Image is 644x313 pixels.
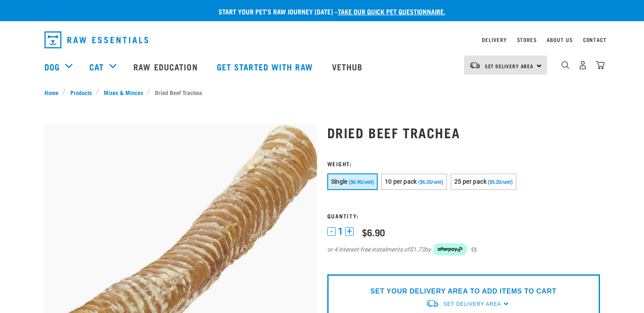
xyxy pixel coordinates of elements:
[454,178,486,185] span: 25 per pack
[418,179,443,185] span: ($6.20/unit)
[451,173,517,190] button: 25 per pack ($5.20/unit)
[385,178,417,185] span: 10 per pack
[338,9,445,13] a: take our quick pet questionnaire.
[578,61,587,70] img: user.png
[583,38,607,41] a: Contact
[327,243,600,255] div: or 4 interest-free instalments of by
[66,88,96,97] a: Products
[469,61,481,69] img: van-moving.png
[327,227,336,236] button: -
[349,179,374,185] span: ($6.90/unit)
[327,212,600,219] h3: Quantity:
[433,243,467,255] img: Afterpay
[547,38,572,41] a: About Us
[485,64,534,67] span: Set Delivery Area
[327,125,600,140] h1: Dried Beef Trachea
[362,227,385,238] div: $6.90
[381,173,447,190] button: 10 per pack ($6.20/unit)
[338,227,343,236] span: 1
[44,60,60,73] a: Dog
[44,31,148,48] img: Raw Essentials Logo
[596,61,605,70] img: home-icon@2x.png
[370,286,556,296] p: SET YOUR DELIVERY AREA TO ADD ITEMS TO CART
[125,50,208,84] a: Raw Education
[488,179,513,185] span: ($5.20/unit)
[345,227,354,236] button: +
[331,178,348,185] span: Single
[38,28,607,52] nav: dropdown navigation
[426,299,439,308] img: van-moving.png
[323,50,373,84] a: Vethub
[89,60,104,73] a: Cat
[327,173,378,190] button: Single ($6.90/unit)
[327,160,600,167] h3: Weight:
[409,245,425,254] span: $1.73
[208,50,323,84] a: Get started with Raw
[44,88,63,97] a: Home
[517,38,537,41] a: Stores
[482,38,506,41] a: Delivery
[561,61,569,69] img: home-icon-1@2x.png
[443,301,501,307] span: Set Delivery Area
[44,88,600,97] nav: breadcrumbs
[99,88,147,97] a: Mixes & Minces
